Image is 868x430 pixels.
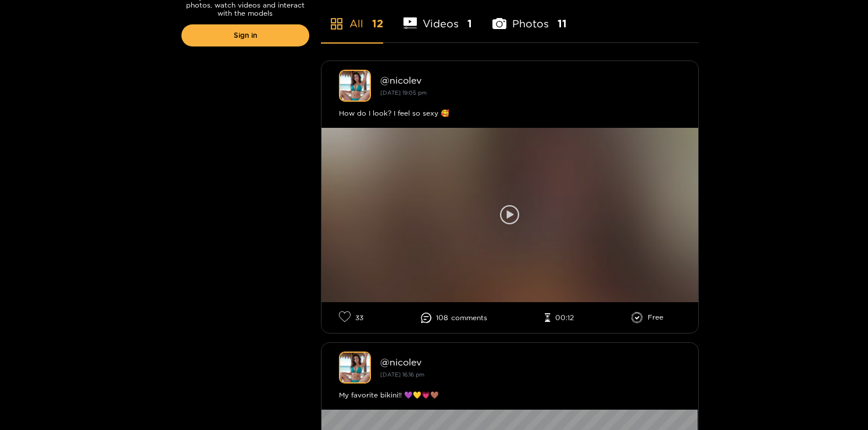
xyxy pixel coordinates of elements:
[545,313,574,322] li: 00:12
[380,371,424,378] small: [DATE] 16:16 pm
[339,311,363,324] li: 33
[631,312,663,324] li: Free
[181,24,309,46] a: Sign in
[339,107,681,119] div: How do I look? I feel so sexy 🥰
[451,314,487,322] span: comment s
[330,17,344,31] span: appstore
[339,389,681,401] div: My favorite bikini!! 💜💛💗🤎
[467,16,472,31] span: 1
[380,89,427,96] small: [DATE] 19:05 pm
[421,313,487,323] li: 108
[339,352,371,384] img: nicolev
[558,16,567,31] span: 11
[339,70,371,102] img: nicolev
[380,75,681,85] div: @ nicolev
[380,357,681,367] div: @ nicolev
[372,16,383,31] span: 12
